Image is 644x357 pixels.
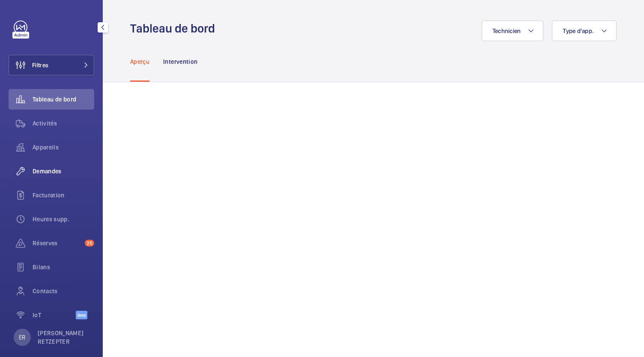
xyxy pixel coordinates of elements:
span: Appareils [33,143,94,152]
span: Heures supp. [33,215,94,223]
span: Tableau de bord [33,95,94,104]
span: Demandes [33,167,94,176]
span: Technicien [492,27,521,34]
p: ER [19,333,25,342]
span: Contacts [33,287,94,295]
h1: Tableau de bord [130,21,220,36]
span: Filtres [32,61,48,69]
button: Technicien [482,21,544,41]
button: Filtres [9,55,94,75]
p: Aperçu [130,57,149,66]
button: Type d'app. [552,21,617,41]
span: IoT [33,311,76,319]
p: Intervention [163,57,197,66]
span: 25 [85,240,94,247]
span: Beta [76,311,87,319]
p: [PERSON_NAME] RETZEPTER [38,329,89,346]
span: Type d'app. [563,27,594,34]
span: Réserves [33,239,81,247]
span: Facturation [33,191,94,199]
span: Bilans [33,263,94,271]
span: Activités [33,119,94,128]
